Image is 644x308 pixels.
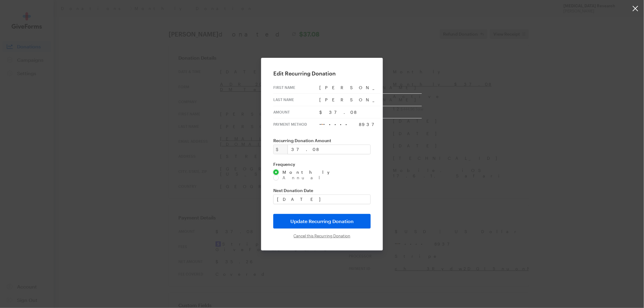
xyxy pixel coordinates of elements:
[273,162,371,167] label: Frequency
[273,214,371,229] input: Update Recurring Donation
[294,298,354,303] td: Your gift receipt is attached
[231,49,413,68] td: Thank You!
[273,106,319,118] th: Amount
[273,118,319,131] th: Payment Method
[273,94,319,106] th: Last Name
[247,204,397,278] td: Your tax-deductible gift to [MEDICAL_DATA] Research will continue to help fund promising research...
[319,106,422,118] td: $37.08
[273,145,288,154] div: $
[319,118,422,131] td: •••• 8937
[273,188,371,193] label: Next Donation Date
[273,82,319,94] th: First Name
[273,70,371,77] h2: Edit Recurring Donation
[319,94,422,106] td: [PERSON_NAME]
[294,233,351,238] input: Cancel this Recurring Donation
[273,138,371,143] label: Recurring Donation Amount
[269,10,375,27] img: BrightFocus Foundation | Alzheimer's Disease Research
[319,82,422,94] td: [PERSON_NAME]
